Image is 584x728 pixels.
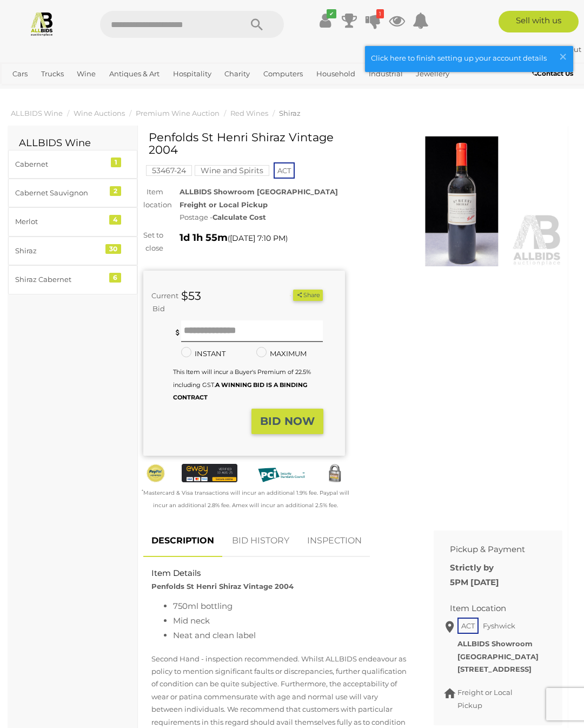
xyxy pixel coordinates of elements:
a: Cars [8,65,32,83]
span: Fyshwick [480,619,518,633]
b: A WINNING BID IS A BINDING CONTRACT [173,381,307,401]
li: 750ml bottling [173,599,409,613]
div: Postage - [180,211,344,224]
img: Penfolds St Henri Shiraz Vintage 2004 [361,136,563,266]
img: Allbids.com.au [29,11,55,36]
b: Contact Us [532,69,573,77]
a: 53467-24 [146,166,192,175]
a: INSPECTION [299,525,370,557]
span: Freight or Local Pickup [457,688,513,709]
a: Trucks [37,65,68,83]
div: 2 [110,186,121,196]
div: Merlot [15,215,104,228]
a: [GEOGRAPHIC_DATA] [77,83,163,101]
img: Secured by Rapid SSL [325,464,344,483]
strong: [STREET_ADDRESS] [457,665,532,673]
button: Search [230,11,284,38]
button: Share [293,290,323,301]
div: Cabernet [15,158,104,170]
a: Contact Us [532,68,576,80]
li: Watch this item [281,290,291,301]
h1: Penfolds St Henri Shiraz Vintage 2004 [149,131,342,156]
span: ACT [274,162,295,179]
span: ( ) [228,234,288,242]
a: Cabernet Sauvignon 2 [8,179,137,207]
a: Shiraz 30 [8,237,137,265]
label: INSTANT [181,347,225,360]
span: [DATE] 7:10 PM [230,233,286,243]
div: 6 [109,273,121,283]
a: Wine and Spirits [195,166,269,175]
button: BID NOW [251,409,323,434]
strong: ALLBIDS Showroom [GEOGRAPHIC_DATA] [457,639,539,660]
strong: $53 [181,289,201,303]
strong: BID NOW [260,415,315,428]
span: ACT [457,618,479,634]
a: Sports [42,83,73,101]
a: Merlot 4 [8,207,137,236]
label: MAXIMUM [256,347,307,360]
strong: Calculate Cost [213,213,266,221]
div: Item location [135,186,171,211]
li: Neat and clean label [173,628,409,642]
div: Cabernet Sauvignon [15,187,104,199]
img: eWAY Payment Gateway [182,464,237,482]
strong: 1d 1h 55m [180,232,228,244]
a: BID HISTORY [224,525,297,557]
img: PCI DSS compliant [254,464,309,486]
a: Hospitality [169,65,216,83]
div: Current Bid [143,290,173,315]
strong: Freight or Local Pickup [180,200,268,209]
div: Shiraz Cabernet [15,273,104,286]
strong: Penfolds St Henri Shiraz Vintage 2004 [151,582,294,591]
div: Set to close [135,229,171,254]
div: 1 [111,158,121,167]
small: Mastercard & Visa transactions will incur an additional 1.9% fee. Paypal will incur an additional... [142,489,349,509]
mark: 53467-24 [146,165,192,176]
a: Cabernet 1 [8,150,137,179]
a: DESCRIPTION [143,525,222,557]
h2: Item Location [450,604,530,613]
a: Office [8,83,37,101]
h2: Pickup & Payment [450,545,530,554]
a: Tplu [522,45,546,54]
mark: Wine and Spirits [195,165,269,176]
a: Wine [72,65,100,83]
a: Charity [220,65,254,83]
h2: Item Details [151,569,409,578]
a: Wine Auctions [74,109,125,117]
a: ✔ [317,11,334,30]
h2: ALLBIDS Wine [19,138,127,149]
a: ALLBIDS Wine [11,109,63,117]
img: Official PayPal Seal [146,464,165,483]
small: This Item will incur a Buyer's Premium of 22.5% including GST. [173,368,311,401]
a: Sign Out [550,45,581,54]
i: ✔ [327,9,336,18]
a: Industrial [364,65,407,83]
a: Jewellery [412,65,454,83]
strong: ALLBIDS Showroom [GEOGRAPHIC_DATA] [180,187,338,196]
div: 30 [105,244,121,254]
a: Premium Wine Auction [136,109,220,117]
li: Mid neck [173,613,409,628]
a: Shiraz Cabernet 6 [8,265,137,294]
div: Shiraz [15,245,104,257]
a: Sell with us [499,11,579,32]
a: Antiques & Art [105,65,164,83]
strong: Tplu [522,45,545,54]
a: 1 [365,11,381,30]
a: Computers [259,65,307,83]
a: Shiraz [279,109,301,117]
span: × [558,46,568,67]
div: 4 [109,215,121,225]
b: Strictly by 5PM [DATE] [450,562,499,587]
a: Household [312,65,360,83]
a: Red Wines [230,109,268,117]
i: 1 [376,9,384,18]
span: | [546,45,548,54]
